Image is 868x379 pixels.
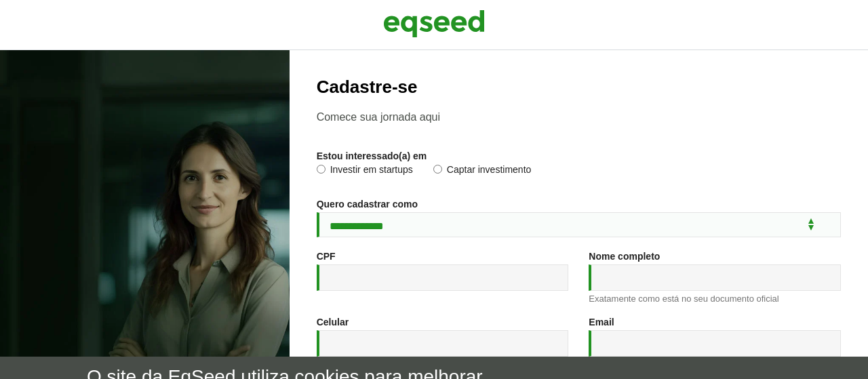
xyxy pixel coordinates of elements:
label: CPF [317,252,336,261]
label: Nome completo [589,252,660,261]
label: Investir em startups [317,165,413,178]
img: EqSeed Logo [383,7,485,41]
div: Exatamente como está no seu documento oficial [589,294,841,303]
label: Email [589,317,614,327]
label: Quero cadastrar como [317,199,418,209]
p: Comece sua jornada aqui [317,111,841,123]
label: Captar investimento [433,165,532,178]
label: Estou interessado(a) em [317,151,427,161]
input: Captar investimento [433,165,442,174]
input: Investir em startups [317,165,325,174]
h2: Cadastre-se [317,77,841,97]
label: Celular [317,317,349,327]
